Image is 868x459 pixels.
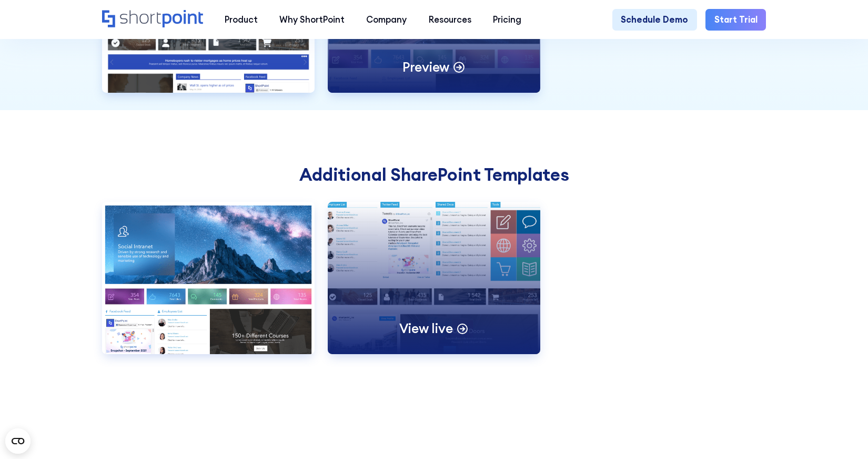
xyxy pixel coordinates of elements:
a: Company [356,9,418,31]
a: Schedule Demo [612,9,697,31]
div: Pricing [493,13,521,26]
a: Resources [418,9,482,31]
iframe: Chat Widget [679,337,868,459]
a: Product [214,9,268,31]
a: Start Trial [705,9,766,31]
a: Pricing [482,9,532,31]
a: Home [102,10,203,29]
div: Resources [429,13,471,26]
div: Why ShortPoint [279,13,345,26]
div: Product [225,13,258,26]
a: Social 1 [102,202,315,372]
button: Open CMP widget [5,428,31,454]
h2: Additional SharePoint Templates [102,164,766,184]
a: Social 2View live [328,202,540,372]
div: Company [366,13,407,26]
a: Why ShortPoint [269,9,356,31]
p: View live [399,320,453,337]
p: Preview [402,58,449,75]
